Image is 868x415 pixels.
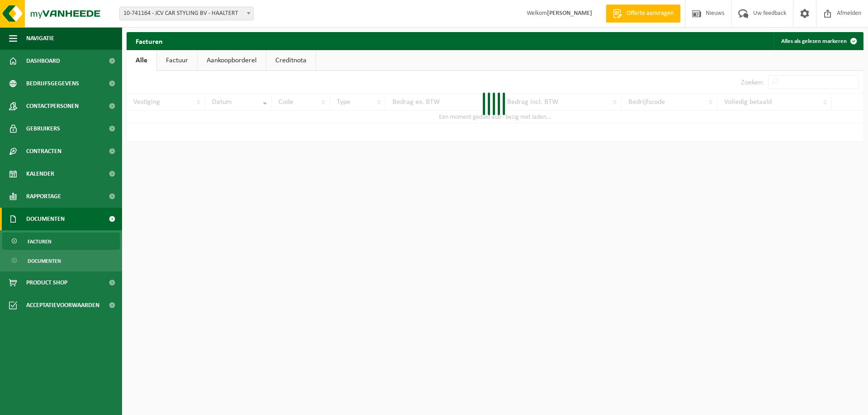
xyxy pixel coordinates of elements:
[127,50,156,71] a: Alle
[26,208,65,230] span: Documenten
[2,233,120,250] a: Facturen
[774,32,863,50] button: Alles als gelezen markeren
[26,140,61,163] span: Contracten
[198,50,266,71] a: Aankoopborderel
[26,27,54,50] span: Navigatie
[2,252,120,269] a: Documenten
[26,117,60,140] span: Gebruikers
[26,271,67,294] span: Product Shop
[26,50,60,72] span: Dashboard
[606,5,680,23] a: Offerte aanvragen
[127,32,172,50] h2: Facturen
[624,9,676,18] span: Offerte aanvragen
[26,163,54,185] span: Kalender
[266,50,316,71] a: Creditnota
[120,7,253,20] span: 10-741164 - JCV CAR STYLING BV - HAALTERT
[26,95,79,117] span: Contactpersonen
[26,72,79,95] span: Bedrijfsgegevens
[547,10,592,17] strong: [PERSON_NAME]
[26,185,61,208] span: Rapportage
[119,7,254,20] span: 10-741164 - JCV CAR STYLING BV - HAALTERT
[157,50,197,71] a: Factuur
[28,233,52,250] span: Facturen
[26,294,99,317] span: Acceptatievoorwaarden
[28,252,61,270] span: Documenten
